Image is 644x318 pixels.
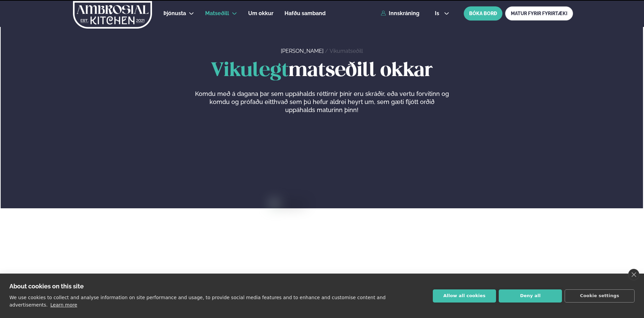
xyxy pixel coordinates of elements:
[381,10,419,16] a: Innskráning
[248,9,273,17] a: Um okkur
[195,90,449,114] p: Komdu með á dagana þar sem uppáhalds réttirnir þínir eru skráðir, eða vertu forvitinn og komdu og...
[211,62,289,80] span: Vikulegt
[9,283,84,290] strong: About cookies on this site
[9,295,386,308] p: We use cookies to collect and analyse information on site performance and usage, to provide socia...
[330,48,363,54] a: Vikumatseðill
[50,302,77,308] a: Learn more
[71,60,573,82] h1: matseðill okkar
[205,9,229,17] a: Matseðill
[565,289,635,303] button: Cookie settings
[163,10,186,16] span: Þjónusta
[285,10,326,16] span: Hafðu samband
[163,9,186,17] a: Þjónusta
[628,269,639,280] a: close
[433,289,496,303] button: Allow all cookies
[72,1,153,29] img: logo
[499,289,562,303] button: Deny all
[505,6,573,21] a: MATUR FYRIR FYRIRTÆKI
[429,11,455,16] button: is
[464,6,502,21] button: BÓKA BORÐ
[281,48,324,54] a: [PERSON_NAME]
[325,48,330,54] span: /
[248,10,273,16] span: Um okkur
[205,10,229,16] span: Matseðill
[435,11,441,16] span: is
[285,9,326,17] a: Hafðu samband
